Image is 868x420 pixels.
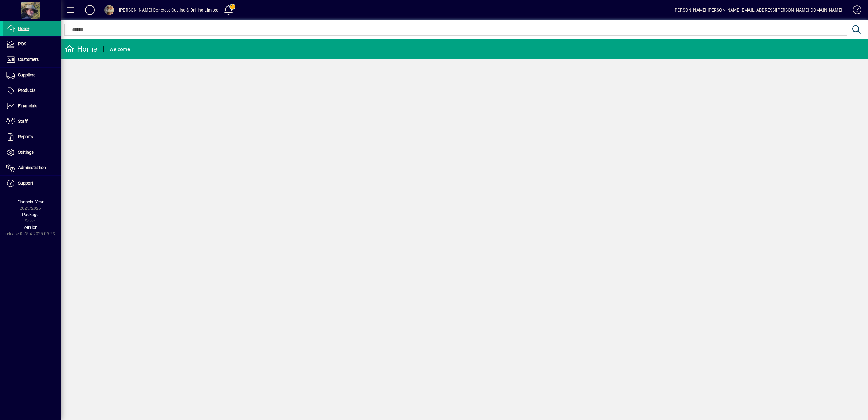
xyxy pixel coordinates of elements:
[110,45,130,54] div: Welcome
[3,145,61,160] a: Settings
[3,68,61,83] a: Suppliers
[119,5,219,15] div: [PERSON_NAME] Concrete Cutting & Drilling Limited
[3,114,61,129] a: Staff
[3,98,61,114] a: Financials
[18,88,35,93] span: Products
[65,44,97,54] div: Home
[18,42,26,46] span: POS
[18,165,46,170] span: Administration
[100,5,119,15] button: Profile
[18,134,33,139] span: Reports
[3,52,61,67] a: Customers
[3,176,61,191] a: Support
[3,160,61,175] a: Administration
[17,199,44,204] span: Financial Year
[18,150,34,155] span: Settings
[18,57,39,62] span: Customers
[80,5,100,15] button: Add
[3,129,61,145] a: Reports
[18,103,37,108] span: Financials
[22,212,38,217] span: Package
[23,225,38,230] span: Version
[673,5,842,15] div: [PERSON_NAME] [PERSON_NAME][EMAIL_ADDRESS][PERSON_NAME][DOMAIN_NAME]
[18,26,29,31] span: Home
[18,119,28,124] span: Staff
[848,1,860,21] a: Knowledge Base
[3,83,61,98] a: Products
[18,72,35,77] span: Suppliers
[18,181,33,185] span: Support
[3,37,61,52] a: POS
